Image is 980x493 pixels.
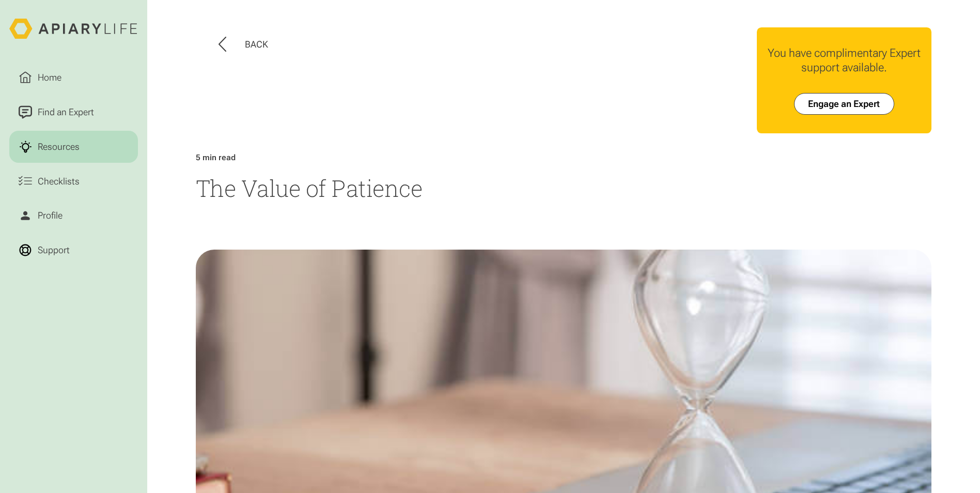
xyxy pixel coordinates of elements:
a: Home [9,61,138,94]
a: Checklists [9,165,138,197]
div: Support [36,243,72,257]
div: Find an Expert [36,105,97,119]
a: Support [9,234,138,266]
h1: The Value of Patience [196,173,931,204]
a: Resources [9,131,138,163]
a: Engage an Expert [794,93,894,115]
div: Back [245,39,268,50]
div: Resources [36,140,82,154]
div: You have complimentary Expert support available. [766,46,922,75]
div: Checklists [36,174,82,188]
div: 5 min read [196,153,236,162]
div: Profile [36,209,65,223]
a: Profile [9,199,138,232]
a: Find an Expert [9,96,138,128]
div: Home [36,71,64,85]
button: Back [219,37,268,52]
